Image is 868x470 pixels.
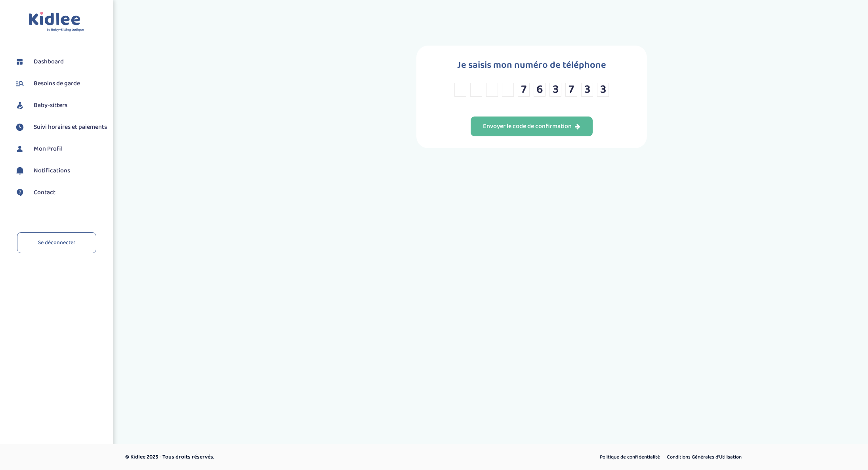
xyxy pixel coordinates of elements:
div: Envoyer le code de confirmation [483,122,580,131]
a: Conditions Générales d’Utilisation [664,452,744,462]
a: Se déconnecter [17,232,96,253]
a: Contact [14,187,107,199]
a: Mon Profil [14,143,107,155]
a: Suivi horaires et paiements [14,121,107,133]
span: Mon Profil [34,144,63,154]
span: Suivi horaires et paiements [34,122,107,132]
span: Baby-sitters [34,101,67,110]
p: © Kidlee 2025 - Tous droits réservés. [125,453,468,461]
a: Dashboard [14,56,107,68]
img: besoin.svg [14,78,26,90]
img: babysitters.svg [14,99,26,111]
span: Dashboard [34,57,64,67]
button: Envoyer le code de confirmation [471,117,593,136]
a: Baby-sitters [14,99,107,111]
img: dashboard.svg [14,56,26,68]
img: logo.svg [29,12,84,32]
img: notification.svg [14,165,26,177]
img: contact.svg [14,187,26,199]
img: suivihoraire.svg [14,121,26,133]
a: Notifications [14,165,107,177]
span: Notifications [34,166,70,176]
h1: Je saisis mon numéro de téléphone [457,57,606,73]
a: Politique de confidentialité [597,452,663,462]
img: profil.svg [14,143,26,155]
span: Contact [34,188,55,197]
a: Besoins de garde [14,78,107,90]
span: Besoins de garde [34,79,80,88]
